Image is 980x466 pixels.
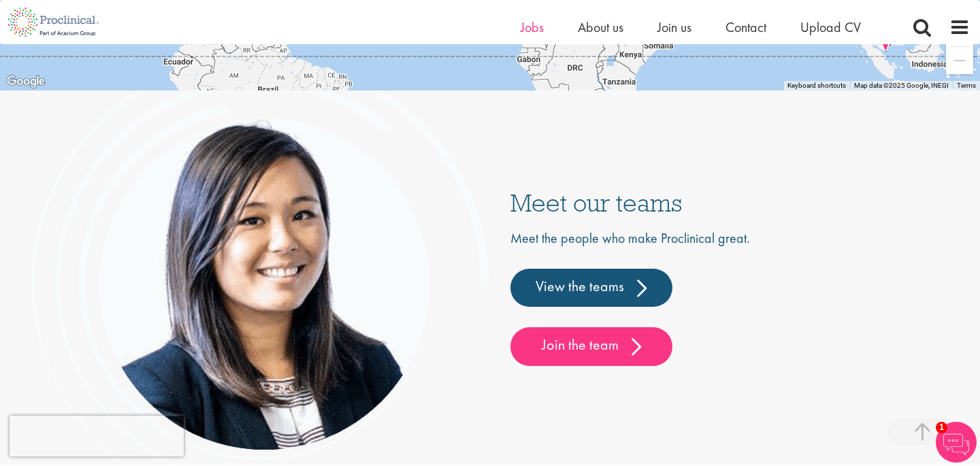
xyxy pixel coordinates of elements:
[3,73,48,90] img: Google
[510,229,949,365] div: Meet the people who make Proclinical great.
[3,73,48,90] a: Open this area in Google Maps (opens a new window)
[957,82,976,89] a: Terms (opens in new tab)
[510,327,672,365] a: Join the team
[725,18,766,36] a: Contact
[787,81,846,90] button: Keyboard shortcuts
[800,18,861,36] a: Upload CV
[657,18,691,36] a: Join us
[936,422,977,463] img: Chatbot
[510,190,949,215] h3: Meet our teams
[521,18,544,36] a: Jobs
[10,416,184,456] iframe: reCAPTCHA
[936,422,947,433] span: 1
[578,18,623,36] a: About us
[510,269,672,307] a: View the teams
[854,82,949,89] span: Map data ©2025 Google, INEGI
[946,47,973,74] button: Zoom out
